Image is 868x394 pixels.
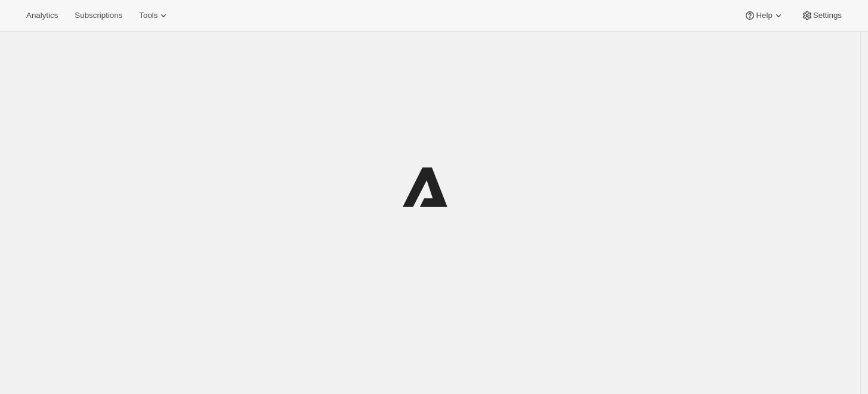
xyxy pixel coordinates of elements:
[139,11,157,20] span: Tools
[794,7,849,24] button: Settings
[813,11,842,20] span: Settings
[67,7,129,24] button: Subscriptions
[19,7,65,24] button: Analytics
[756,11,772,20] span: Help
[737,7,791,24] button: Help
[26,11,58,20] span: Analytics
[132,7,177,24] button: Tools
[75,11,122,20] span: Subscriptions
